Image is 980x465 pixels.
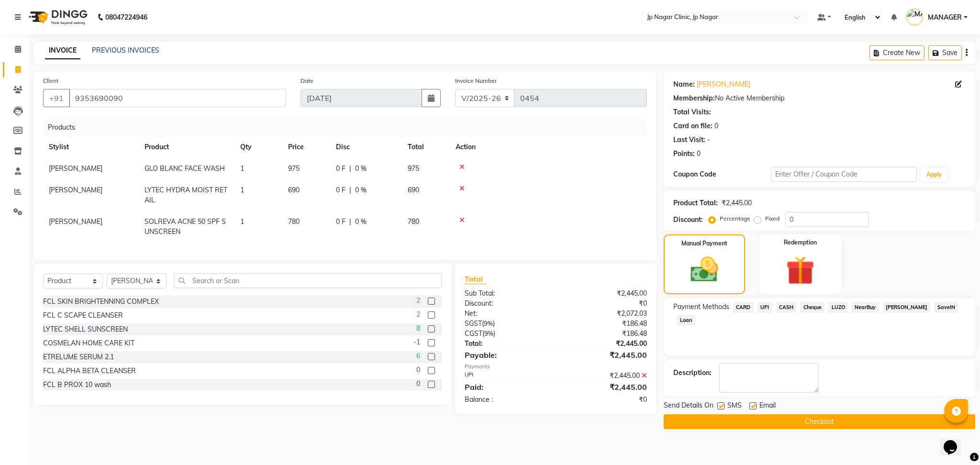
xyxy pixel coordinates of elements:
span: 2 [416,310,420,320]
th: Disc [330,136,402,158]
div: LYTEC SHELL SUNSCREEN [43,324,128,334]
span: 0 % [355,185,367,195]
span: CASH [776,302,797,313]
img: logo [24,4,90,31]
span: SGST [465,319,482,328]
div: ( ) [457,319,556,329]
label: Date [301,77,313,85]
b: 08047224946 [105,4,147,31]
a: INVOICE [45,42,80,59]
div: ₹2,445.00 [556,349,655,361]
div: 0 [714,121,718,131]
div: No Active Membership [673,93,966,103]
span: [PERSON_NAME] [49,186,102,194]
div: Net: [457,309,556,319]
th: Product [139,136,234,158]
div: ( ) [457,329,556,339]
span: Email [759,400,776,412]
img: _cash.svg [682,254,727,286]
div: Payable: [457,349,556,361]
span: 9% [484,320,493,327]
div: Total Visits: [673,107,711,117]
label: Client [43,77,58,85]
a: PREVIOUS INVOICES [92,46,159,55]
span: SOLREVA ACNE 50 SPF SUNSCREEN [145,217,226,236]
div: Payments [465,363,647,371]
span: LYTEC HYDRA MOIST RETAIL [145,186,227,204]
span: 9% [484,330,493,337]
span: CGST [465,329,482,338]
iframe: chat widget [940,427,970,455]
div: ETRELUME SERUM 2.1 [43,352,114,362]
span: 780 [288,217,300,226]
span: [PERSON_NAME] [49,164,102,173]
th: Total [402,136,450,158]
span: Send Details On [664,400,713,412]
div: ₹0 [556,299,655,309]
span: 6 [416,351,420,361]
div: ₹2,445.00 [556,371,655,381]
label: Invoice Number [455,77,497,85]
span: UPI [757,302,772,313]
div: UPI [457,371,556,381]
div: FCL SKIN BRIGHTENNING COMPLEX [43,297,159,307]
span: SMS [727,400,742,412]
span: NearBuy [852,302,879,313]
label: Fixed [765,214,780,223]
div: Card on file: [673,121,713,131]
div: FCL B PROX 10 wash [43,380,111,390]
span: MANAGER [928,12,962,22]
th: Action [450,136,647,158]
span: Payment Methods [673,302,729,312]
span: 0 % [355,164,367,174]
span: 0 [416,365,420,375]
span: 0 % [355,217,367,227]
span: 0 F [336,164,345,174]
div: ₹2,445.00 [556,339,655,349]
button: Save [928,45,962,60]
span: Cheque [800,302,824,313]
div: Paid: [457,381,556,393]
span: 0 [416,379,420,389]
input: Search by Name/Mobile/Email/Code [69,89,286,107]
span: 975 [408,164,419,173]
div: Sub Total: [457,288,556,299]
span: Total [465,274,487,284]
div: Last Visit: [673,135,705,145]
div: FCL ALPHA BETA CLEANSER [43,366,136,376]
div: Name: [673,79,695,89]
span: GLO BLANC FACE WASH [145,164,225,173]
div: Membership: [673,93,715,103]
div: FCL C SCAPE CLEANSER [43,310,123,321]
span: 1 [240,186,244,194]
div: COSMELAN HOME CARE KIT [43,338,134,348]
button: +91 [43,89,70,107]
span: 0 F [336,217,345,227]
div: Balance : [457,395,556,405]
span: Loan [677,315,695,326]
span: 690 [408,186,419,194]
span: 975 [288,164,300,173]
span: [PERSON_NAME] [49,217,102,226]
img: MANAGER [906,9,923,25]
th: Price [282,136,330,158]
label: Percentage [720,214,750,223]
span: 1 [240,217,244,226]
div: Points: [673,149,695,159]
span: LUZO [828,302,848,313]
span: | [349,164,351,174]
div: Product Total: [673,198,718,208]
div: Discount: [457,299,556,309]
span: CARD [733,302,754,313]
div: ₹2,445.00 [722,198,752,208]
a: [PERSON_NAME] [697,79,750,89]
span: 780 [408,217,419,226]
div: ₹2,445.00 [556,288,655,299]
button: Create New [869,45,924,60]
span: SaveIN [934,302,958,313]
div: ₹0 [556,395,655,405]
span: 1 [240,164,244,173]
div: ₹2,072.03 [556,309,655,319]
div: 0 [697,149,701,159]
div: Discount: [673,215,703,225]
